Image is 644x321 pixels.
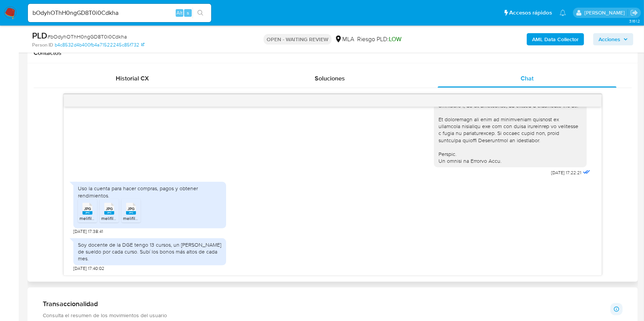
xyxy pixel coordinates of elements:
span: Accesos rápidos [509,9,552,17]
span: JPG [84,206,91,211]
span: JPG [106,206,113,211]
span: melifile4441553925070088431.jpg [123,215,194,221]
input: Buscar usuario o caso... [28,8,211,18]
span: [DATE] 17:22:21 [552,170,582,176]
span: Acciones [599,33,620,45]
span: Alt [176,9,183,16]
span: [DATE] 17:38:41 [73,228,103,234]
span: melifile7560226514889446008.jpg [79,215,151,221]
span: Historial CX [116,74,149,83]
div: Uso la cuenta para hacer compras, pagos y obtener rendimientos. [78,185,222,199]
button: AML Data Collector [527,33,584,45]
span: melifile6483276098020900574.jpg [101,215,174,221]
button: search-icon [193,8,208,18]
button: Acciones [593,33,633,45]
b: PLD [32,29,47,42]
div: Soy docente de la DGE tengo 13 cursos, un [PERSON_NAME] de sueldo por cada curso. Subí los bonos ... [78,241,222,262]
span: # bOdyhOThH0ngGD8T0i0Cdkha [47,33,127,40]
span: s [187,9,189,16]
span: Soluciones [315,74,345,83]
h1: Contactos [34,49,632,57]
b: Person ID [32,42,53,48]
span: Chat [521,74,534,83]
a: Notificaciones [560,10,566,16]
span: LOW [389,35,401,43]
div: MLA [335,35,354,43]
span: 3.161.2 [629,18,640,24]
p: OPEN - WAITING REVIEW [264,34,332,45]
span: JPG [128,206,134,211]
a: Salir [630,9,638,17]
span: Riesgo PLD: [357,35,401,43]
b: AML Data Collector [532,33,579,45]
span: [DATE] 17:40:02 [73,265,104,271]
a: b4c8532d4b400fb4a71522245c85f732 [55,42,144,48]
p: juanbautista.fernandez@mercadolibre.com [584,9,628,16]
